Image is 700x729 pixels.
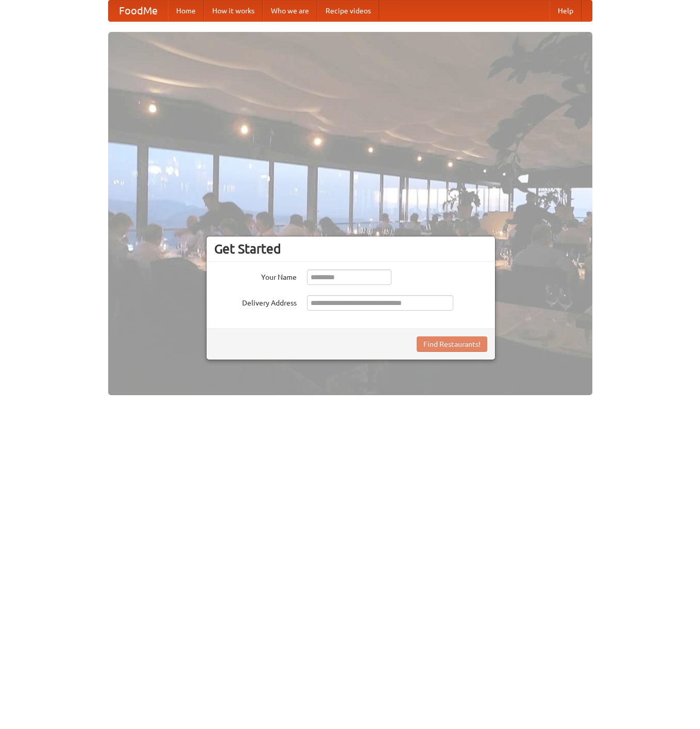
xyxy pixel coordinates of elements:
[214,295,297,308] label: Delivery Address
[214,241,487,257] h3: Get Started
[109,1,168,21] a: FoodMe
[550,1,582,21] a: Help
[204,1,263,21] a: How it works
[317,1,379,21] a: Recipe videos
[168,1,204,21] a: Home
[417,336,487,352] button: Find Restaurants!
[214,269,297,282] label: Your Name
[263,1,317,21] a: Who we are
